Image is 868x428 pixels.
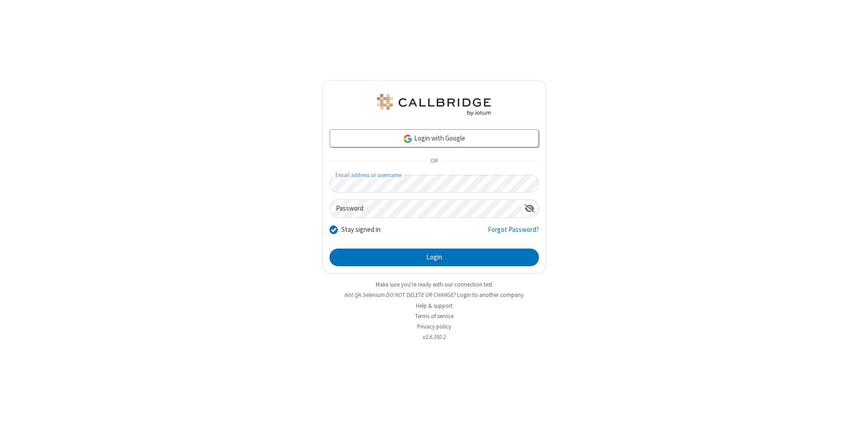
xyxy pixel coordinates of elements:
a: Privacy policy [417,323,451,330]
span: OR [427,155,441,168]
button: Login [330,249,539,267]
img: google-icon.png [403,134,413,144]
img: QA Selenium DO NOT DELETE OR CHANGE [375,94,493,116]
li: v2.6.350.2 [322,333,546,341]
a: Login with Google [330,129,539,147]
iframe: Chat [845,404,861,422]
label: Stay signed in [341,225,381,235]
a: Forgot Password? [488,225,539,242]
a: Terms of service [415,312,453,320]
input: Email address or username [330,175,539,193]
li: Not QA Selenium DO NOT DELETE OR CHANGE? [322,291,546,299]
a: Make sure you're ready with our connection test [376,281,492,288]
button: Login to another company [457,291,524,299]
input: Password [330,200,521,217]
a: Help & support [416,302,453,310]
div: Show password [521,200,538,216]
